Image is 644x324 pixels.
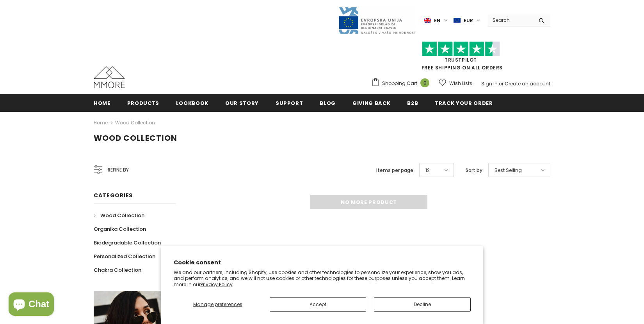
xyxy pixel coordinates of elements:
[371,45,550,71] span: FREE SHIPPING ON ALL ORDERS
[352,99,390,107] span: Giving back
[445,57,477,63] a: Trustpilot
[495,166,522,174] span: Best Selling
[174,258,471,267] h2: Cookie consent
[371,78,433,89] a: Shopping Cart 0
[270,297,366,312] button: Accept
[374,297,470,312] button: Decline
[193,301,242,308] span: Manage preferences
[176,99,208,107] span: Lookbook
[488,14,533,26] input: Search Site
[276,99,303,107] span: support
[376,166,413,174] label: Items per page
[424,17,431,24] img: i-lang-1.png
[434,17,440,25] span: en
[382,80,417,87] span: Shopping Cart
[435,99,493,107] span: Track your order
[435,94,493,112] a: Track your order
[94,222,146,236] a: Organika Collection
[338,6,416,35] img: Javni Razpis
[449,80,472,87] span: Wish Lists
[127,99,159,107] span: Products
[201,281,233,288] a: Privacy Policy
[407,99,418,107] span: B2B
[466,166,482,174] label: Sort by
[94,239,161,246] span: Biodegradable Collection
[225,99,259,107] span: Our Story
[276,94,303,112] a: support
[481,80,498,87] a: Sign In
[505,80,550,87] a: Create an account
[94,66,125,88] img: MMORE Cases
[94,209,144,222] a: Wood Collection
[94,118,108,127] a: Home
[94,236,161,250] a: Biodegradable Collection
[94,263,141,277] a: Chakra Collection
[464,17,473,25] span: EUR
[320,99,336,107] span: Blog
[127,94,159,112] a: Products
[94,99,110,107] span: Home
[108,166,129,174] span: Refine by
[94,225,146,233] span: Organika Collection
[338,17,416,23] a: Javni Razpis
[320,94,336,112] a: Blog
[94,191,133,199] span: Categories
[6,292,56,318] inbox-online-store-chat: Shopify online store chat
[407,94,418,112] a: B2B
[174,269,471,288] p: We and our partners, including Shopify, use cookies and other technologies to personalize your ex...
[422,41,500,57] img: Trust Pilot Stars
[94,250,155,263] a: Personalized Collection
[420,78,429,87] span: 0
[176,94,208,112] a: Lookbook
[94,94,110,112] a: Home
[352,94,390,112] a: Giving back
[425,166,430,174] span: 12
[499,80,503,87] span: or
[94,253,155,260] span: Personalized Collection
[439,76,472,90] a: Wish Lists
[100,212,144,219] span: Wood Collection
[174,297,262,312] button: Manage preferences
[94,133,177,143] span: Wood Collection
[94,266,141,274] span: Chakra Collection
[225,94,259,112] a: Our Story
[115,119,155,126] a: Wood Collection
